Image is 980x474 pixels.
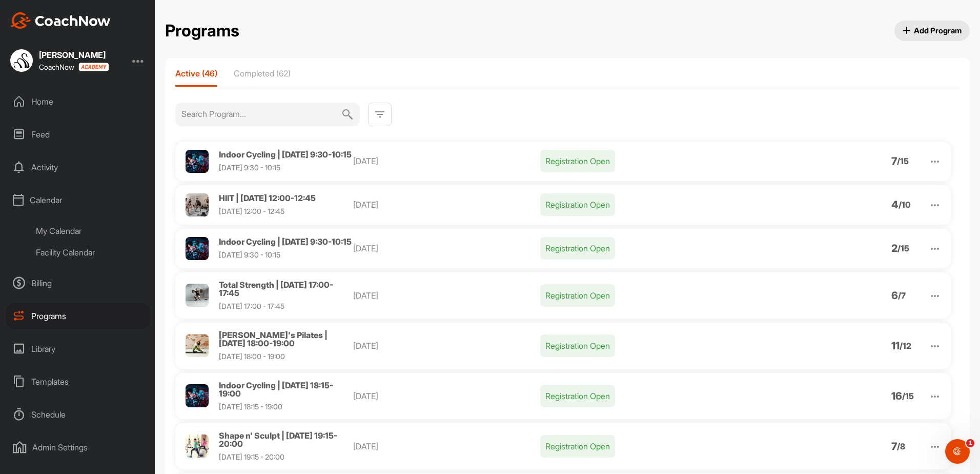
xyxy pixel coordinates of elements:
[891,244,897,252] p: 2
[10,12,111,29] img: CoachNow
[6,154,150,180] div: Activity
[6,122,150,147] div: Feed
[219,280,333,298] span: Total Strength | [DATE] 17:00-17:45
[186,193,209,216] img: Profile picture
[540,385,615,407] p: Registration Open
[219,352,285,361] span: [DATE] 18:00 - 19:00
[165,21,239,41] h2: Programs
[175,68,217,78] p: Active (46)
[6,89,150,114] div: Home
[929,441,941,453] img: arrow_down
[6,336,150,362] div: Library
[6,434,150,460] div: Admin Settings
[894,21,970,41] button: Add Program
[219,430,337,449] span: Shape n' Sculpt | [DATE] 19:15-20:00
[219,452,284,461] span: [DATE] 19:15 - 20:00
[6,402,150,427] div: Schedule
[540,435,615,458] p: Registration Open
[219,236,352,247] span: Indoor Cycling | [DATE] 9:30-10:15
[945,439,970,464] iframe: Intercom live chat
[966,439,974,447] span: 1
[219,380,333,399] span: Indoor Cycling | [DATE] 18:15-19:00
[219,330,328,348] span: [PERSON_NAME]'s Pilates | [DATE] 18:00-19:00
[353,242,540,254] p: [DATE]
[902,392,914,400] p: / 15
[6,187,150,213] div: Calendar
[929,155,941,168] img: arrow_down
[181,103,341,125] input: Search Program...
[186,384,209,407] img: Profile picture
[900,342,911,350] p: / 12
[540,237,615,260] p: Registration Open
[219,149,352,160] span: Indoor Cycling | [DATE] 9:30-10:15
[219,163,280,172] span: [DATE] 9:30 - 10:15
[29,220,150,242] div: My Calendar
[353,289,540,302] p: [DATE]
[903,25,962,36] span: Add Program
[353,440,540,452] p: [DATE]
[29,242,150,263] div: Facility Calendar
[897,442,905,450] p: / 8
[6,303,150,329] div: Programs
[341,103,354,126] img: svg+xml;base64,PHN2ZyB3aWR0aD0iMjQiIGhlaWdodD0iMjQiIHZpZXdCb3g9IjAgMCAyNCAyNCIgZmlsbD0ibm9uZSIgeG...
[6,270,150,296] div: Billing
[353,390,540,402] p: [DATE]
[39,51,109,59] div: [PERSON_NAME]
[891,442,897,450] p: 7
[353,199,540,211] p: [DATE]
[353,340,540,352] p: [DATE]
[929,199,941,211] img: arrow_down
[891,291,898,300] p: 6
[39,63,109,71] div: CoachNow
[10,49,33,72] img: square_c8b22097c993bcfd2b698d1eae06ee05.jpg
[540,193,615,216] p: Registration Open
[929,290,941,302] img: arrow_down
[540,284,615,307] p: Registration Open
[219,250,280,259] span: [DATE] 9:30 - 10:15
[897,244,909,252] p: / 15
[186,334,209,357] img: Profile picture
[891,201,899,209] p: 4
[891,342,900,350] p: 11
[374,108,386,121] img: svg+xml;base64,PHN2ZyB3aWR0aD0iMjQiIGhlaWdodD0iMjQiIHZpZXdCb3g9IjAgMCAyNCAyNCIgZmlsbD0ibm9uZSIgeG...
[353,155,540,167] p: [DATE]
[891,157,897,165] p: 7
[186,284,209,307] img: Profile picture
[891,392,902,400] p: 16
[186,237,209,260] img: Profile picture
[929,390,941,403] img: arrow_down
[78,63,109,71] img: CoachNow acadmey
[897,157,909,165] p: / 15
[929,243,941,255] img: arrow_down
[929,340,941,352] img: arrow_down
[186,150,209,173] img: Profile picture
[219,302,284,310] span: [DATE] 17:00 - 17:45
[219,193,316,203] span: HIIT | [DATE] 12:00-12:45
[219,207,284,215] span: [DATE] 12:00 - 12:45
[234,68,291,78] p: Completed (62)
[898,291,906,300] p: / 7
[540,150,615,172] p: Registration Open
[899,201,911,209] p: / 10
[6,369,150,394] div: Templates
[540,334,615,357] p: Registration Open
[186,434,209,458] img: Profile picture
[219,402,282,411] span: [DATE] 18:15 - 19:00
